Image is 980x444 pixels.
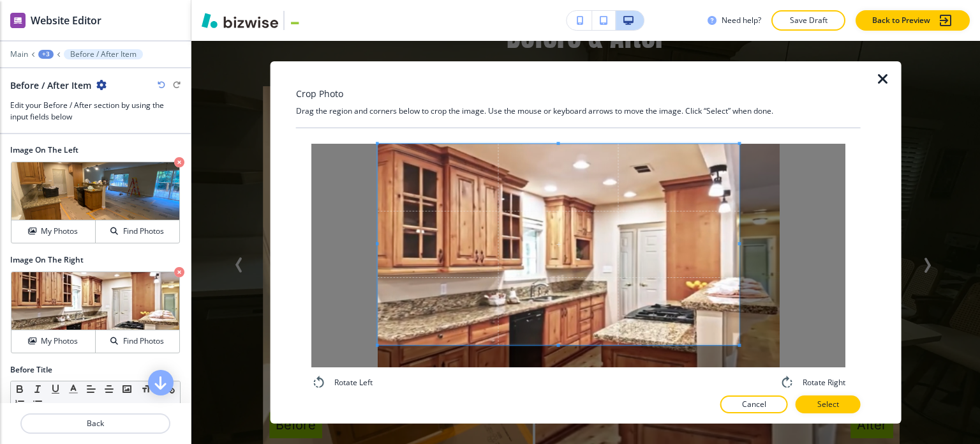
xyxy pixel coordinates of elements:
[38,50,54,59] button: +3
[780,375,845,390] div: Rotate Right
[96,330,179,353] button: Find Photos
[10,271,181,354] div: My PhotosFind Photos
[31,13,101,28] h2: Website Editor
[296,105,861,117] h4: Drag the region and corners below to crop the image. Use the mouse or keyboard arrows to move the...
[123,335,164,347] h4: Find Photos
[10,79,91,92] h2: Before / After Item
[41,226,78,237] h4: My Photos
[722,15,761,26] h3: Need help?
[10,144,181,156] h2: Image On The Left
[22,418,169,429] p: Back
[10,13,26,28] img: editor icon
[10,364,52,376] h2: Before Title
[311,375,373,390] div: Rotate Left
[803,377,845,388] h4: Rotate Right
[10,254,181,266] h2: Image On The Right
[334,377,373,388] h4: Rotate Left
[296,87,343,100] h3: Crop Photo
[41,335,78,347] h4: My Photos
[11,330,96,353] button: My Photos
[796,395,861,413] button: Select
[96,220,179,243] button: Find Photos
[202,13,278,28] img: Bizwise Logo
[720,395,788,413] button: Cancel
[10,50,28,59] button: Main
[10,100,181,123] h3: Edit your Before / After section by using the input fields below
[788,15,829,26] p: Save Draft
[771,10,845,31] button: Save Draft
[10,161,181,244] div: My PhotosFind Photos
[123,226,164,237] h4: Find Photos
[64,49,143,59] button: Before / After Item
[11,220,96,243] button: My Photos
[20,413,170,434] button: Back
[872,15,930,26] p: Back to Preview
[817,399,839,410] p: Select
[856,10,970,31] button: Back to Preview
[290,15,324,26] img: Your Logo
[70,50,137,59] p: Before / After Item
[742,399,766,410] p: Cancel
